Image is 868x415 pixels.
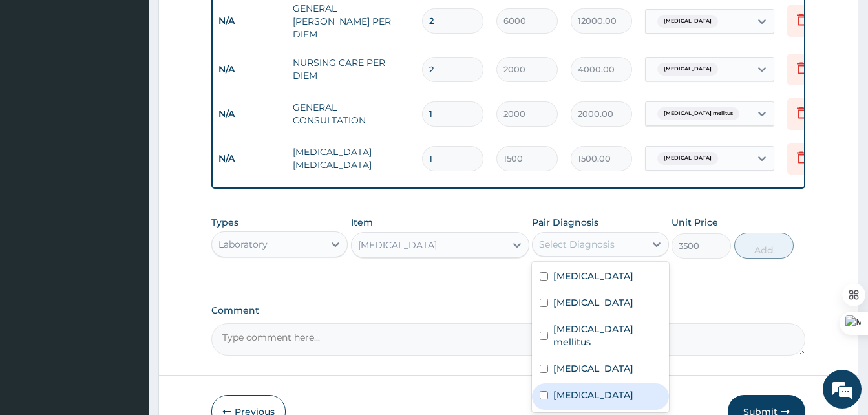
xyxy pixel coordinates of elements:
div: Select Diagnosis [539,238,615,251]
label: Types [211,217,238,228]
img: d_794563401_company_1708531726252_794563401 [24,65,52,97]
label: [MEDICAL_DATA] [553,362,633,375]
td: N/A [212,9,286,33]
label: Pair Diagnosis [532,216,598,229]
label: [MEDICAL_DATA] mellitus [553,323,661,348]
span: [MEDICAL_DATA] mellitus [657,107,739,120]
label: Unit Price [672,216,718,229]
td: N/A [212,58,286,81]
div: Chat with us now [67,72,217,89]
span: We're online! [75,125,178,255]
span: [MEDICAL_DATA] [657,152,718,165]
label: [MEDICAL_DATA] [553,388,633,401]
td: NURSING CARE PER DIEM [286,50,416,89]
label: Item [351,216,373,229]
span: [MEDICAL_DATA] [657,63,718,76]
td: N/A [212,102,286,126]
td: N/A [212,147,286,171]
label: [MEDICAL_DATA] [553,270,633,282]
label: [MEDICAL_DATA] [553,296,633,309]
div: [MEDICAL_DATA] [358,239,437,251]
td: [MEDICAL_DATA] [MEDICAL_DATA] [286,139,416,178]
td: GENERAL CONSULTATION [286,94,416,133]
textarea: Type your message and hit 'Enter' [6,277,246,323]
div: Laboratory [218,238,268,251]
span: [MEDICAL_DATA] [657,15,718,28]
div: Minimize live chat window [212,6,243,37]
button: Add [734,233,794,259]
label: Comment [211,305,805,316]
